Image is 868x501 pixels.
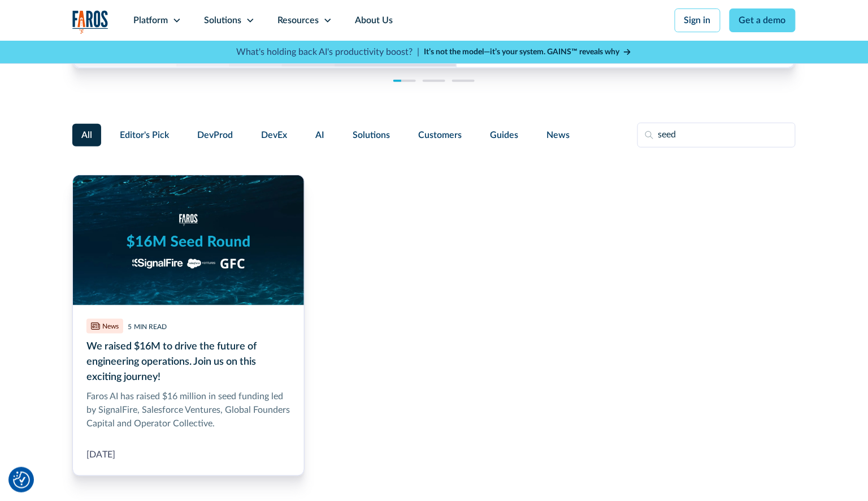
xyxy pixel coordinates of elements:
[675,8,721,32] a: Sign in
[72,175,305,476] a: We raised $16M to drive the future of engineering operations. Join us on this exciting journey!
[546,128,570,142] span: News
[197,128,233,142] span: DevProd
[72,123,796,148] form: Filter Form
[72,10,108,33] img: Logo of the analytics and reporting company Faros.
[72,10,108,33] a: home
[730,8,796,32] a: Get a demo
[261,128,287,142] span: DevEx
[637,123,796,148] input: Search resources
[315,128,324,142] span: AI
[490,128,518,142] span: Guides
[81,128,92,142] span: All
[13,472,30,489] button: Cookie Settings
[418,128,462,142] span: Customers
[120,128,169,142] span: Editor's Pick
[353,128,390,142] span: Solutions
[13,472,30,489] img: Revisit consent button
[424,46,632,58] a: It’s not the model—it’s your system. GAINS™ reveals why
[424,48,619,56] strong: It’s not the model—it’s your system. GAINS™ reveals why
[204,14,241,27] div: Solutions
[133,14,168,27] div: Platform
[277,14,319,27] div: Resources
[236,45,419,59] p: What's holding back AI's productivity boost? |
